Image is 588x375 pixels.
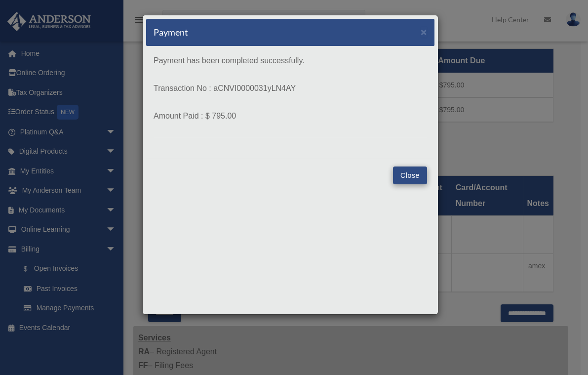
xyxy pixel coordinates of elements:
[393,167,427,184] button: Close
[154,26,188,39] h5: Payment
[421,26,427,38] span: ×
[154,82,427,95] p: Transaction No : aCNVI0000031yLN4AY
[154,54,427,68] p: Payment has been completed successfully.
[154,109,427,123] p: Amount Paid : $ 795.00
[421,27,427,37] button: Close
